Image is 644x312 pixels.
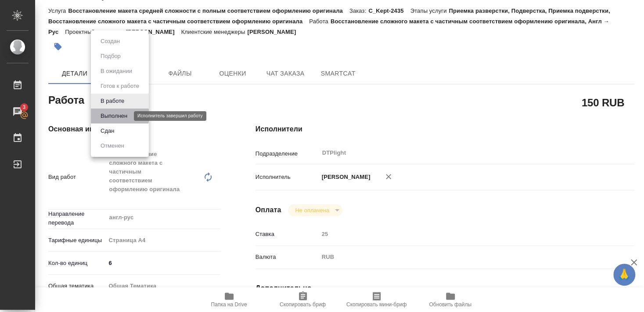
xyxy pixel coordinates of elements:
[98,96,127,106] button: В работе
[98,36,122,46] button: Создан
[98,111,130,121] button: Выполнен
[98,66,135,76] button: В ожидании
[98,81,142,91] button: Готов к работе
[98,51,123,61] button: Подбор
[98,141,127,151] button: Отменен
[98,126,117,136] button: Сдан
